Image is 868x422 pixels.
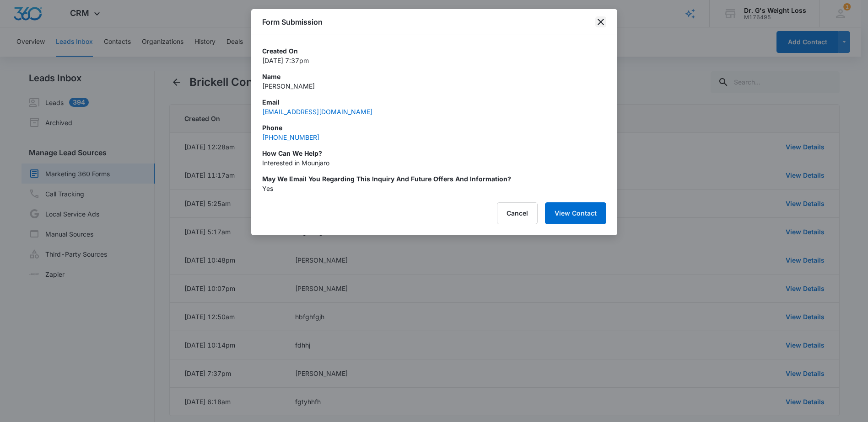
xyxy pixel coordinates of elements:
[595,16,606,27] button: close
[262,158,606,168] p: Interested in Mounjaro
[262,174,606,184] p: May we email you regarding this inquiry and future offers and information?
[262,81,606,91] p: [PERSON_NAME]
[262,46,606,56] p: Created On
[262,108,372,116] a: [EMAIL_ADDRESS][DOMAIN_NAME]
[262,184,606,193] p: Yes
[497,202,538,224] button: Cancel
[262,148,606,158] p: How Can We Help?
[545,202,606,224] button: View Contact
[262,97,606,107] p: Email
[262,123,606,132] p: Phone
[262,72,606,81] p: Name
[262,16,323,27] h1: Form Submission
[262,56,606,65] p: [DATE] 7:37pm
[262,133,319,141] a: [PHONE_NUMBER]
